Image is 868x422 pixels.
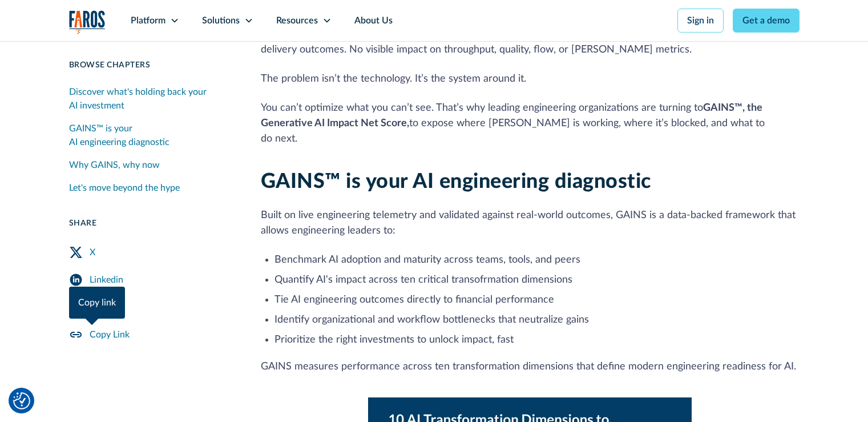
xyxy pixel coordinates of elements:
[90,328,130,341] div: Copy Link
[69,181,180,195] div: Let's move beyond the hype
[261,27,800,58] p: Our analysis of over 10,000 developers across 1,255 teams shows no consistent correlation between...
[69,239,233,266] a: Twitter Share
[78,296,116,310] div: Copy link
[90,273,123,287] div: Linkedin
[69,176,233,199] a: Let's move beyond the hype
[677,9,724,33] a: Sign in
[69,10,106,34] img: Logo of the analytics and reporting company Faros.
[274,252,800,268] li: Benchmark AI adoption and maturity across teams, tools, and peers
[69,321,233,348] a: Copy Link
[274,292,800,308] li: Tie AI engineering outcomes directly to financial performance
[13,392,30,409] button: Cookie Settings
[69,294,233,321] a: Mail Share
[261,170,800,194] h2: GAINS™ is your AI engineering diagnostic
[69,154,233,176] a: Why GAINS, why now
[69,117,233,154] a: GAINS™ is your AI engineering diagnostic
[69,158,160,172] div: Why GAINS, why now
[69,266,233,294] a: LinkedIn Share
[261,103,762,128] strong: GAINS™, the Generative AI Impact Net Score,
[261,208,800,239] p: Built on live engineering telemetry and validated against real-world outcomes, GAINS is a data-ba...
[261,71,800,87] p: The problem isn’t the technology. It’s the system around it.
[90,246,95,259] div: X
[261,359,800,375] p: GAINS measures performance across ten transformation dimensions that define modern engineering re...
[202,14,240,27] div: Solutions
[69,10,106,34] a: home
[69,122,233,149] div: GAINS™ is your AI engineering diagnostic
[274,312,800,328] li: Identify organizational and workflow bottlenecks that neutralize gains
[69,59,233,71] div: Browse Chapters
[69,81,233,117] a: Discover what's holding back your AI investment
[261,101,800,147] p: You can’t optimize what you can’t see. That’s why leading engineering organizations are turning t...
[13,392,30,409] img: Revisit consent button
[131,14,165,27] div: Platform
[276,14,318,27] div: Resources
[69,85,233,112] div: Discover what's holding back your AI investment
[733,9,800,33] a: Get a demo
[274,272,800,288] li: Quantify AI's impact across ten critical transofrmation dimensions
[274,332,800,348] li: Prioritize the right investments to unlock impact, fast
[69,218,233,230] div: Share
